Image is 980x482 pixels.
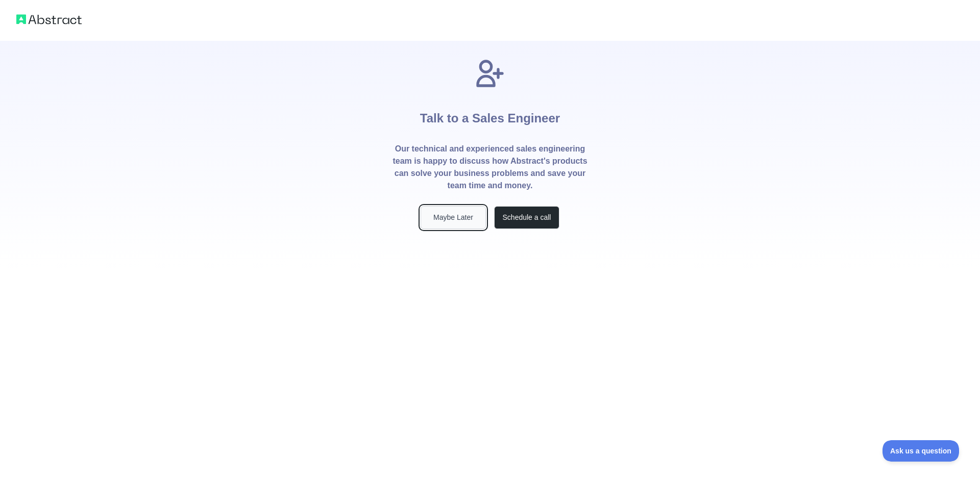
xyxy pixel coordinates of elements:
button: Maybe Later [421,206,486,229]
p: Our technical and experienced sales engineering team is happy to discuss how Abstract's products ... [392,143,588,192]
h1: Talk to a Sales Engineer [420,90,560,143]
button: Schedule a call [494,206,559,229]
img: Abstract logo [16,12,82,27]
iframe: Toggle Customer Support [883,440,960,462]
